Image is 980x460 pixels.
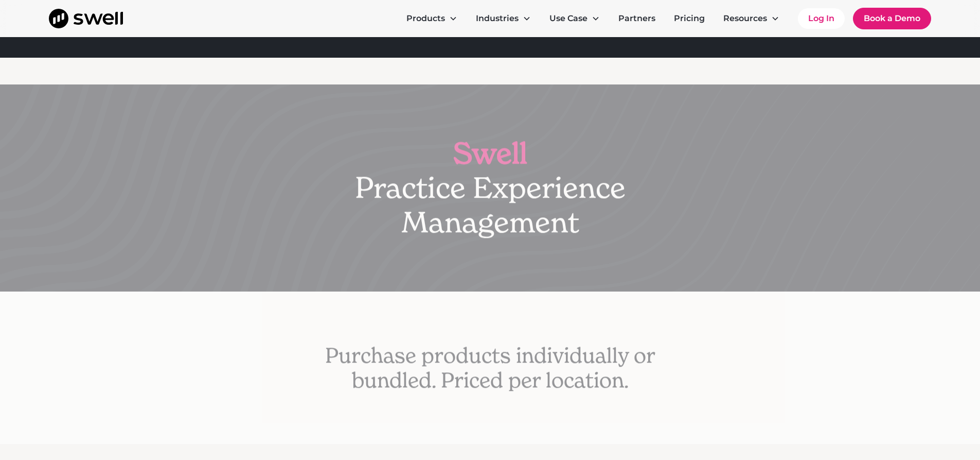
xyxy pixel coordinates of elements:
[310,136,670,240] h1: Practice Experience Management
[723,12,767,25] div: Resources
[398,8,466,29] div: Products
[406,12,445,25] div: Products
[610,8,664,29] a: Partners
[541,8,608,29] div: Use Case
[453,135,527,172] strong: Swell
[549,12,587,25] div: Use Case
[853,8,931,29] a: Book a Demo
[297,343,683,393] h2: Purchase products individually or bundled. Priced per location.
[798,8,845,29] a: Log In
[476,12,519,25] div: Industries
[468,8,539,29] div: Industries
[49,9,123,28] a: home
[666,8,713,29] a: Pricing
[715,8,788,29] div: Resources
